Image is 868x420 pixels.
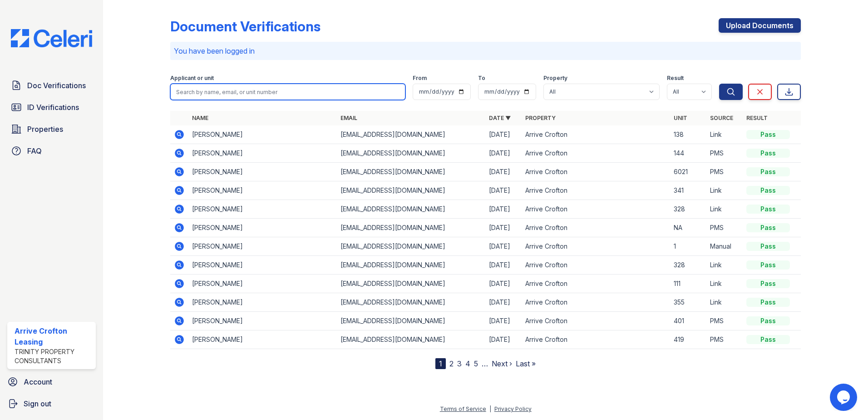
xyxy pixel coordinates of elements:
td: [PERSON_NAME] [188,275,337,293]
td: [EMAIL_ADDRESS][DOMAIN_NAME] [337,125,485,144]
td: [EMAIL_ADDRESS][DOMAIN_NAME] [337,330,485,349]
td: [DATE] [485,144,522,163]
td: 341 [670,181,706,200]
td: [EMAIL_ADDRESS][DOMAIN_NAME] [337,144,485,163]
td: [EMAIL_ADDRESS][DOMAIN_NAME] [337,293,485,312]
td: 138 [670,125,706,144]
td: [EMAIL_ADDRESS][DOMAIN_NAME] [337,275,485,293]
td: [EMAIL_ADDRESS][DOMAIN_NAME] [337,237,485,256]
td: Arrive Crofton [522,163,670,181]
span: … [482,358,488,369]
img: CE_Logo_Blue-a8612792a0a2168367f1c8372b55b34899dd931a85d93a1a3d3e32e68fde9ad4.png [4,29,99,47]
a: Next › [492,359,512,368]
td: Arrive Crofton [522,219,670,237]
td: [PERSON_NAME] [188,125,337,144]
a: 4 [465,359,470,368]
div: Trinity Property Consultants [15,347,92,365]
a: 3 [457,359,462,368]
p: You have been logged in [174,45,797,56]
td: 328 [670,200,706,219]
td: [EMAIL_ADDRESS][DOMAIN_NAME] [337,219,485,237]
a: Date ▼ [489,115,511,121]
td: Arrive Crofton [522,275,670,293]
td: Arrive Crofton [522,330,670,349]
a: FAQ [7,142,96,160]
td: [PERSON_NAME] [188,312,337,330]
td: 401 [670,312,706,330]
td: Arrive Crofton [522,200,670,219]
input: Search by name, email, or unit number [170,84,405,100]
span: Account [24,376,52,387]
div: Pass [746,186,790,195]
td: [EMAIL_ADDRESS][DOMAIN_NAME] [337,163,485,181]
td: PMS [706,312,743,330]
td: [DATE] [485,312,522,330]
div: Pass [746,242,790,251]
td: Arrive Crofton [522,312,670,330]
span: Doc Verifications [27,80,86,91]
a: Privacy Policy [494,405,532,412]
td: PMS [706,330,743,349]
span: FAQ [27,145,42,156]
td: NA [670,219,706,237]
div: Arrive Crofton Leasing [15,325,92,347]
td: 6021 [670,163,706,181]
a: 2 [449,359,454,368]
label: Applicant or unit [170,75,214,82]
td: Link [706,181,743,200]
td: [PERSON_NAME] [188,293,337,312]
label: From [413,75,427,82]
a: Upload Documents [719,18,801,33]
a: Last » [516,359,536,368]
td: Link [706,293,743,312]
div: Pass [746,205,790,214]
td: [DATE] [485,293,522,312]
td: 328 [670,256,706,275]
div: Pass [746,316,790,325]
span: ID Verifications [27,102,79,113]
td: 355 [670,293,706,312]
td: [DATE] [485,237,522,256]
td: [EMAIL_ADDRESS][DOMAIN_NAME] [337,256,485,275]
a: Property [525,115,556,121]
td: [PERSON_NAME] [188,163,337,181]
div: Document Verifications [170,18,321,35]
a: Email [340,115,357,121]
td: [DATE] [485,256,522,275]
div: Pass [746,167,790,176]
a: Properties [7,120,96,138]
div: | [489,405,491,412]
td: Link [706,125,743,144]
td: Arrive Crofton [522,256,670,275]
td: Arrive Crofton [522,293,670,312]
td: [PERSON_NAME] [188,330,337,349]
label: Property [543,75,567,82]
a: Doc Verifications [7,76,96,95]
div: Pass [746,130,790,139]
div: Pass [746,298,790,307]
td: [PERSON_NAME] [188,256,337,275]
td: [DATE] [485,219,522,237]
td: [DATE] [485,275,522,293]
a: Terms of Service [440,405,486,412]
div: Pass [746,260,790,270]
a: Account [4,373,99,391]
td: [EMAIL_ADDRESS][DOMAIN_NAME] [337,181,485,200]
iframe: chat widget [830,384,859,411]
td: Arrive Crofton [522,144,670,163]
td: Link [706,256,743,275]
td: [DATE] [485,200,522,219]
td: Link [706,275,743,293]
td: Manual [706,237,743,256]
a: Result [746,115,768,121]
td: PMS [706,163,743,181]
a: ID Verifications [7,98,96,116]
td: [EMAIL_ADDRESS][DOMAIN_NAME] [337,200,485,219]
td: [PERSON_NAME] [188,200,337,219]
a: Name [192,115,208,121]
td: 111 [670,275,706,293]
td: [DATE] [485,125,522,144]
div: Pass [746,279,790,288]
td: [DATE] [485,330,522,349]
a: 5 [474,359,478,368]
